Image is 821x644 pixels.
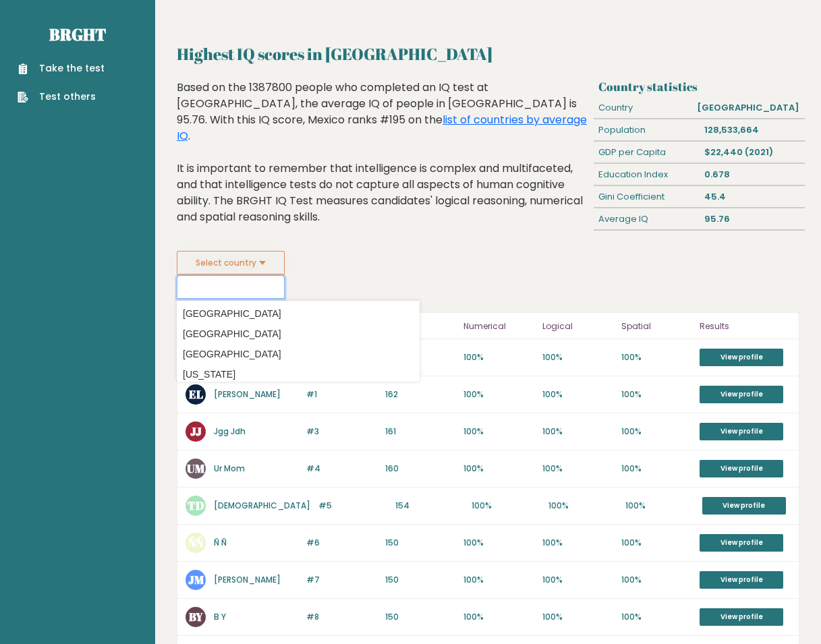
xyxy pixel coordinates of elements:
p: 100% [463,611,534,623]
p: 100% [463,351,534,363]
div: GDP per Capita [594,142,699,163]
a: Brght [49,24,106,45]
p: 100% [621,611,692,623]
a: View profile [702,497,786,515]
text: JJ [190,423,202,439]
a: B Y [214,611,226,622]
a: View profile [700,460,783,477]
p: 100% [542,351,613,363]
text: BY [189,609,204,624]
a: Take the test [18,61,105,76]
p: #8 [306,611,377,623]
p: 100% [463,463,534,475]
p: Logical [542,318,613,334]
p: 100% [542,611,613,623]
p: 161 [385,426,456,438]
p: #3 [306,426,377,438]
p: 150 [385,537,456,549]
text: JM [188,572,204,587]
p: 154 [395,500,464,512]
a: Jgg Jdh [214,426,246,437]
p: #5 [318,500,387,512]
h3: Country statistics [598,80,799,94]
option: [GEOGRAPHIC_DATA] [180,304,416,324]
div: Country [594,97,692,119]
p: 150 [385,574,456,586]
button: Select country [177,251,285,275]
text: EL [189,386,203,402]
p: #1 [306,388,377,401]
text: ÑÑ [188,535,204,550]
div: 95.76 [699,208,804,230]
div: Based on the 1387800 people who completed an IQ test at [GEOGRAPHIC_DATA], the average IQ of peop... [177,80,588,245]
option: [US_STATE] [180,365,416,384]
p: #4 [306,463,377,475]
option: [GEOGRAPHIC_DATA] [180,324,416,344]
p: 100% [542,426,613,438]
text: TD [188,498,204,513]
p: Spatial [621,318,692,334]
p: 100% [463,574,534,586]
option: [GEOGRAPHIC_DATA] [180,345,416,364]
p: 160 [385,463,456,475]
a: list of countries by average IQ [177,112,587,144]
a: View profile [700,608,783,626]
div: Average IQ [594,208,699,230]
p: 100% [542,388,613,401]
a: [DEMOGRAPHIC_DATA] [214,500,310,511]
p: 100% [621,426,692,438]
p: 100% [625,500,694,512]
a: [PERSON_NAME] [214,388,281,400]
p: IQ [385,318,456,334]
p: 100% [542,537,613,549]
p: #7 [306,574,377,586]
a: [PERSON_NAME] [214,574,281,585]
p: 100% [621,574,692,586]
p: 162 [385,388,456,401]
a: View profile [700,349,783,366]
text: UM [187,461,205,476]
a: View profile [700,571,783,589]
p: 162 [385,351,456,363]
a: View profile [700,534,783,552]
p: 100% [472,500,540,512]
div: [GEOGRAPHIC_DATA] [692,97,805,119]
input: Select your country [177,275,285,299]
a: View profile [700,423,783,440]
p: #6 [306,537,377,549]
p: 100% [621,351,692,363]
p: Results [700,318,791,334]
div: 0.678 [699,164,804,185]
div: Population [594,119,699,141]
p: 100% [542,463,613,475]
p: 100% [463,426,534,438]
h2: Highest IQ scores in [GEOGRAPHIC_DATA] [177,42,799,66]
a: Ñ Ñ [214,537,227,548]
p: 100% [548,500,617,512]
a: Ur Mom [214,463,245,474]
div: 128,533,664 [699,119,804,141]
p: 100% [463,388,534,401]
p: 100% [621,388,692,401]
div: $22,440 (2021) [699,142,804,163]
p: 100% [463,537,534,549]
p: 100% [621,537,692,549]
p: 100% [621,463,692,475]
div: 45.4 [699,186,804,208]
p: 150 [385,611,456,623]
p: Numerical [463,318,534,334]
a: View profile [700,386,783,403]
div: Gini Coefficient [594,186,699,208]
p: 100% [542,574,613,586]
div: Education Index [594,164,699,185]
a: Test others [18,90,105,104]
